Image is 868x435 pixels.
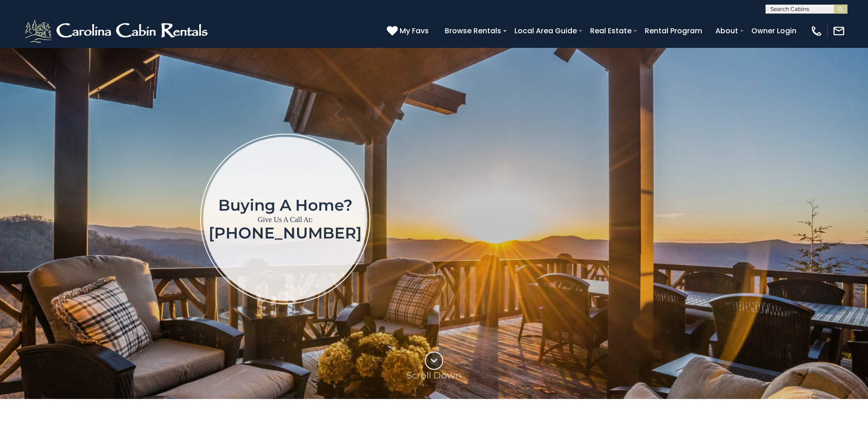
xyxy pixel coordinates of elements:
a: About [711,23,743,39]
iframe: New Contact Form [517,96,815,342]
span: My Favs [400,25,429,36]
a: [PHONE_NUMBER] [209,223,362,243]
p: Scroll Down [406,370,462,381]
a: Owner Login [747,23,801,39]
img: phone-regular-white.png [810,25,823,37]
a: Browse Rentals [440,23,506,39]
a: Real Estate [586,23,636,39]
h1: Buying a home? [209,197,362,213]
a: My Favs [387,25,431,37]
img: White-1-2.png [23,17,212,45]
img: mail-regular-white.png [832,25,845,37]
a: Rental Program [640,23,707,39]
a: Local Area Guide [510,23,581,39]
p: Give Us A Call At: [209,213,362,226]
